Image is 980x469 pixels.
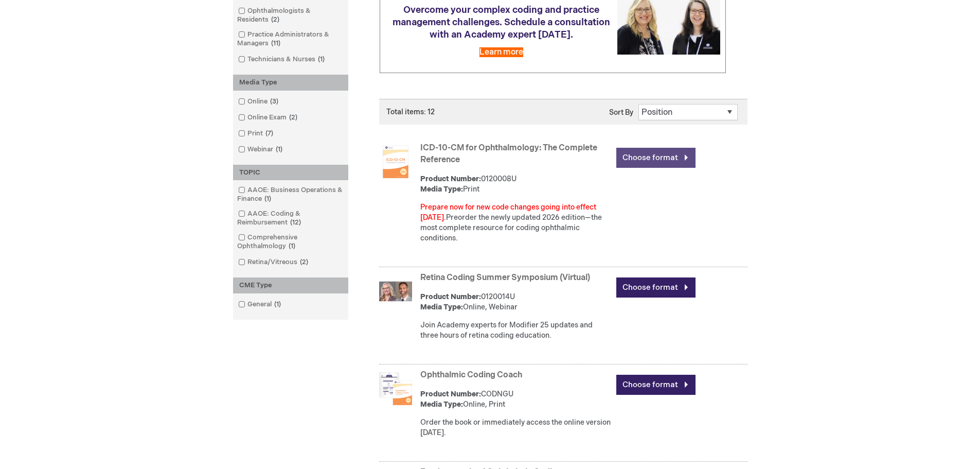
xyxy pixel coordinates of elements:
label: Sort By [609,108,633,117]
a: Comprehensive Ophthalmology1 [236,233,346,251]
span: 3 [268,97,281,106]
a: General1 [236,300,285,309]
div: Join Academy experts for Modifier 25 updates and three hours of retina coding education. [420,320,611,341]
a: Print7 [236,129,277,138]
img: Ophthalmic Coding Coach [379,372,412,405]
strong: Product Number: [420,292,481,301]
a: Webinar1 [236,145,287,154]
a: Online3 [236,97,282,107]
span: 12 [288,218,304,227]
a: Ophthalmologists & Residents2 [236,6,346,25]
strong: Product Number: [420,390,481,398]
div: Preorder the newly updated 2026 edition—the most complete resource for coding ophthalmic conditions. [420,202,611,244]
a: Practice Administrators & Managers11 [236,30,346,48]
span: 1 [272,300,283,308]
a: Online Exam2 [236,113,301,123]
span: 1 [315,55,327,63]
span: 2 [297,258,311,266]
div: TOPIC [233,165,348,181]
span: 2 [287,113,300,121]
img: ICD-10-CM for Ophthalmology: The Complete Reference [379,145,412,178]
div: CODNGU Online, Print [420,389,611,410]
a: AAOE: Coding & Reimbursement12 [236,209,346,228]
span: Overcome your complex coding and practice management challenges. Schedule a consultation with an ... [393,5,610,40]
span: 2 [269,15,282,24]
a: AAOE: Business Operations & Finance1 [236,185,346,204]
strong: Product Number: [420,175,481,183]
a: Choose format [616,277,696,298]
a: Ophthalmic Coding Coach [420,370,522,380]
div: Media Type [233,75,348,91]
a: Choose format [616,375,696,395]
strong: Media Type: [420,400,463,409]
font: Prepare now for new code changes going into effect [DATE]. [420,203,596,222]
div: Order the book or immediately access the online version [DATE]. [420,418,611,438]
a: ICD-10-CM for Ophthalmology: The Complete Reference [420,143,597,165]
a: Retina Coding Summer Symposium (Virtual) [420,273,590,283]
div: CME Type [233,277,348,293]
span: 7 [263,129,276,137]
span: 1 [273,145,285,153]
a: Learn more [479,47,523,57]
a: Technicians & Nurses1 [236,55,329,64]
span: 1 [286,242,298,250]
div: 0120008U Print [420,174,611,195]
span: 11 [269,39,283,47]
strong: Media Type: [420,303,463,311]
span: Total items: 12 [386,108,435,116]
span: 1 [262,195,274,203]
img: Retina Coding Summer Symposium (Virtual) [379,275,412,308]
a: Choose format [616,148,696,168]
div: 0120014U Online, Webinar [420,292,611,312]
a: Retina/Vitreous2 [236,257,312,267]
strong: Media Type: [420,185,463,194]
